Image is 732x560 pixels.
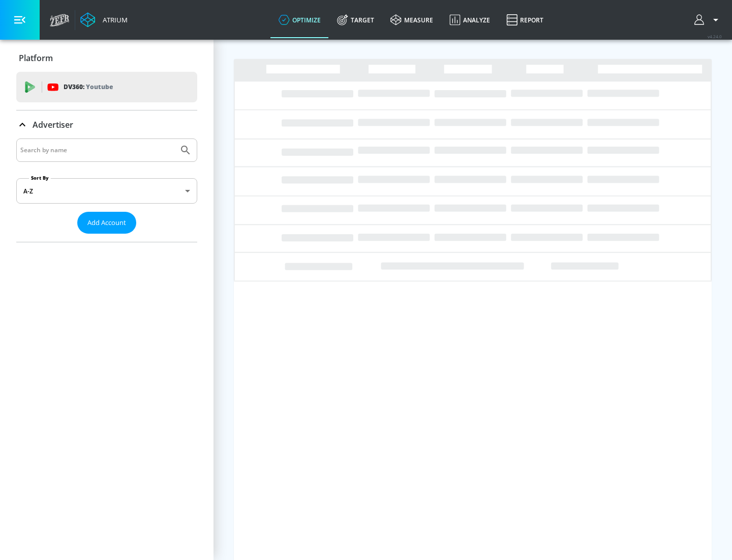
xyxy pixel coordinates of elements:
a: Analyze [441,2,498,38]
p: Youtube [86,81,113,92]
input: Search by name [20,144,174,157]
div: Advertiser [16,138,197,242]
button: Add Account [77,212,136,234]
p: DV360: [64,81,113,93]
span: v 4.24.0 [708,34,722,39]
nav: list of Advertiser [16,234,197,242]
a: Report [498,2,552,38]
div: Platform [16,44,197,72]
a: Atrium [80,12,128,27]
p: Advertiser [33,119,73,130]
span: Add Account [87,217,126,229]
div: DV360: Youtube [16,72,197,102]
a: optimize [270,2,329,38]
label: Sort By [29,175,51,181]
a: measure [382,2,441,38]
div: A-Z [16,178,197,204]
div: Advertiser [16,110,197,139]
div: Atrium [99,15,128,24]
p: Platform [19,52,53,64]
a: Target [329,2,382,38]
